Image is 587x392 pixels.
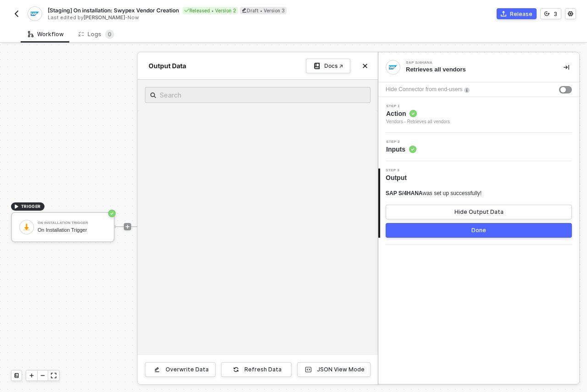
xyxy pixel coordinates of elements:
button: Refresh Data [221,362,292,377]
div: Done [471,227,486,234]
span: Action [386,109,450,118]
button: Release [497,8,537,19]
button: Close [360,60,371,71]
img: icon-info [464,87,470,93]
span: [Staging] On installation: Swypex Vendor Creation [48,6,179,14]
sup: 0 [105,30,114,39]
button: Hide Output Data [386,205,572,219]
div: SAP S/4HANA [406,61,543,65]
img: back [13,10,20,17]
a: Docs ↗ [306,59,350,73]
span: Output [386,173,410,182]
span: icon-minus [40,373,45,378]
div: Hide Output Data [454,208,504,216]
span: icon-settings [568,11,573,16]
span: SAP S/4HANA [386,190,422,196]
span: Step 1 [386,104,450,108]
span: icon-search [150,92,156,99]
button: 3 [540,8,561,19]
button: Overwrite Data [145,362,216,377]
span: Step 2 [386,140,416,144]
button: back [11,8,22,19]
div: Overwrite Data [166,366,209,373]
div: Step 3Output SAP S/4HANAwas set up successfully!Hide Output DataDone [378,169,579,238]
div: 3 [554,10,557,18]
span: icon-commerce [501,11,506,16]
div: Hide Connector from end-users [386,85,462,94]
span: icon-versioning [544,11,550,16]
div: Workflow [28,31,64,38]
div: Output Data [145,61,190,71]
div: Refresh Data [244,366,282,373]
span: Step 3 [386,169,410,172]
span: icon-close [362,63,368,69]
span: [PERSON_NAME] [83,14,125,21]
span: icon-collapse-right [564,65,569,70]
div: JSON View Mode [317,366,365,373]
img: integration-icon [31,10,39,18]
button: JSON View Mode [297,362,371,377]
span: icon-expand [51,373,56,378]
div: Step 1Action Vendors - Retrieves all vendors [378,104,579,125]
div: Retrieves all vendors [406,65,549,74]
div: Vendors - Retrieves all vendors [386,118,450,125]
div: Last edited by - Now [48,14,293,21]
div: Released • Version 2 [183,7,238,14]
div: Draft • Version 3 [240,7,287,14]
div: Step 2Inputs [378,140,579,154]
div: was set up successfully! [386,190,482,197]
input: Search [160,89,356,101]
span: Inputs [386,145,416,154]
img: integration-icon [389,63,397,71]
div: Release [510,10,532,18]
span: icon-edit [242,8,247,13]
div: Logs [78,30,114,39]
div: Docs ↗ [324,62,343,70]
button: Done [386,223,572,238]
span: icon-play [29,373,34,378]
